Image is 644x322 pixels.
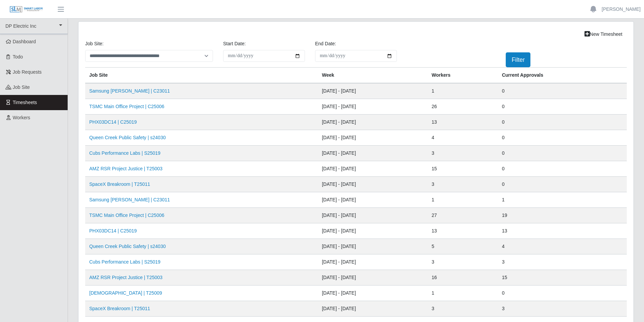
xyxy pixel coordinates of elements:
a: Samsung [PERSON_NAME] | C23011 [89,88,170,94]
td: 3 [428,301,498,317]
img: SLM Logo [9,6,43,13]
span: Timesheets [13,100,37,105]
td: 0 [498,161,627,177]
td: 0 [498,146,627,161]
a: [DEMOGRAPHIC_DATA] | T25009 [89,290,162,296]
a: SpaceX Breakroom | T25011 [89,181,150,187]
td: [DATE] - [DATE] [318,115,428,130]
td: 0 [498,99,627,115]
td: 0 [498,177,627,192]
td: [DATE] - [DATE] [318,177,428,192]
a: Samsung [PERSON_NAME] | C23011 [89,197,170,202]
td: 3 [428,146,498,161]
td: [DATE] - [DATE] [318,301,428,317]
td: 15 [428,161,498,177]
td: [DATE] - [DATE] [318,130,428,146]
label: job site: [85,40,103,47]
td: 1 [428,192,498,208]
a: PHX03DC14 | C25019 [89,119,137,125]
td: 1 [428,83,498,99]
a: Cubs Performance Labs | S25019 [89,150,161,156]
td: 0 [498,83,627,99]
td: 15 [498,270,627,286]
td: [DATE] - [DATE] [318,83,428,99]
td: [DATE] - [DATE] [318,254,428,270]
td: 0 [498,115,627,130]
td: 4 [428,130,498,146]
a: Queen Creek Public Safety | s24030 [89,135,166,140]
a: PHX03DC14 | C25019 [89,228,137,233]
a: New Timesheet [580,28,627,40]
td: 19 [498,208,627,223]
td: [DATE] - [DATE] [318,286,428,301]
td: 13 [498,223,627,239]
td: 1 [498,192,627,208]
span: job site [13,84,30,90]
a: AMZ RSR Project Justice | T25003 [89,275,163,280]
td: 3 [498,254,627,270]
td: [DATE] - [DATE] [318,208,428,223]
label: Start Date: [223,40,246,47]
a: AMZ RSR Project Justice | T25003 [89,166,163,171]
label: End Date: [315,40,336,47]
td: [DATE] - [DATE] [318,161,428,177]
span: Dashboard [13,39,36,44]
a: TSMC Main Office Project | C25006 [89,104,164,109]
td: 0 [498,130,627,146]
td: 1 [428,286,498,301]
td: [DATE] - [DATE] [318,223,428,239]
th: Current Approvals [498,68,627,83]
td: [DATE] - [DATE] [318,192,428,208]
a: SpaceX Breakroom | T25011 [89,306,150,311]
a: Queen Creek Public Safety | s24030 [89,244,166,249]
td: 0 [498,286,627,301]
td: 16 [428,270,498,286]
button: Filter [506,52,530,67]
td: 4 [498,239,627,254]
td: 3 [428,177,498,192]
td: 26 [428,99,498,115]
td: 13 [428,223,498,239]
td: [DATE] - [DATE] [318,99,428,115]
span: Workers [13,115,30,120]
td: 5 [428,239,498,254]
td: 13 [428,115,498,130]
a: TSMC Main Office Project | C25006 [89,213,164,218]
td: [DATE] - [DATE] [318,270,428,286]
th: job site [85,68,318,83]
td: 27 [428,208,498,223]
span: Job Requests [13,69,42,75]
th: Week [318,68,428,83]
td: [DATE] - [DATE] [318,239,428,254]
a: Cubs Performance Labs | S25019 [89,259,161,265]
td: 3 [498,301,627,317]
th: Workers [428,68,498,83]
span: Todo [13,54,23,59]
td: 3 [428,254,498,270]
a: [PERSON_NAME] [602,6,641,13]
td: [DATE] - [DATE] [318,146,428,161]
